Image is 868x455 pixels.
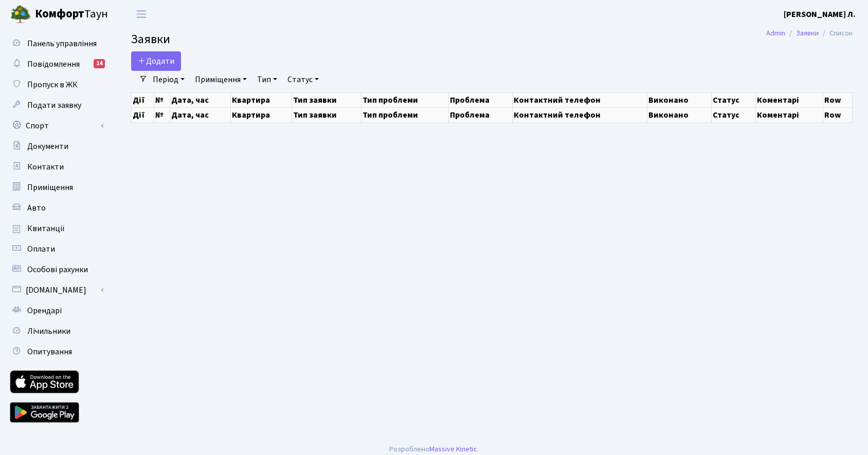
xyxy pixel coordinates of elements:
[5,177,108,198] a: Приміщення
[5,116,108,136] a: Спорт
[819,28,853,39] li: Список
[230,107,292,122] th: Квартира
[5,321,108,342] a: Лічильники
[138,55,174,67] span: Додати
[27,326,70,337] span: Лічильники
[27,264,88,275] span: Особові рахунки
[796,28,819,39] a: Заявки
[27,305,62,316] span: Орендарі
[389,444,479,455] div: Розроблено .
[283,71,323,88] a: Статус
[361,107,449,122] th: Тип проблеми
[292,107,361,122] th: Тип заявки
[27,346,72,357] span: Опитування
[449,92,512,107] th: Проблема
[27,141,68,152] span: Документи
[5,239,108,259] a: Оплати
[191,71,251,88] a: Приміщення
[27,223,65,234] span: Квитанції
[132,107,154,122] th: Дії
[5,300,108,321] a: Орендарі
[766,28,785,39] a: Admin
[449,107,512,122] th: Проблема
[35,6,108,23] span: Таун
[5,198,108,218] a: Авто
[94,59,105,68] div: 14
[129,6,154,23] button: Переключити навігацію
[784,9,856,20] b: [PERSON_NAME] Л.
[154,107,170,122] th: №
[27,100,81,111] span: Подати заявку
[27,161,64,173] span: Контакти
[154,92,170,107] th: №
[5,218,108,239] a: Квитанції
[711,92,755,107] th: Статус
[27,59,80,70] span: Повідомлення
[5,280,108,300] a: [DOMAIN_NAME]
[512,92,647,107] th: Контактний телефон
[27,243,55,255] span: Оплати
[5,54,108,74] a: Повідомлення14
[27,79,78,90] span: Пропуск в ЖК
[5,136,108,157] a: Документи
[755,92,823,107] th: Коментарі
[5,157,108,177] a: Контакти
[755,107,823,122] th: Коментарі
[170,92,230,107] th: Дата, час
[35,6,84,22] b: Комфорт
[5,74,108,95] a: Пропуск в ЖК
[361,92,449,107] th: Тип проблеми
[512,107,647,122] th: Контактний телефон
[647,107,711,122] th: Виконано
[230,92,292,107] th: Квартира
[429,444,477,454] a: Massive Kinetic
[784,8,856,21] a: [PERSON_NAME] Л.
[149,71,189,88] a: Період
[10,4,31,25] img: logo.png
[751,23,868,44] nav: breadcrumb
[170,107,230,122] th: Дата, час
[5,33,108,54] a: Панель управління
[823,107,852,122] th: Row
[292,92,361,107] th: Тип заявки
[711,107,755,122] th: Статус
[5,259,108,280] a: Особові рахунки
[5,342,108,362] a: Опитування
[27,202,46,214] span: Авто
[5,95,108,116] a: Подати заявку
[647,92,711,107] th: Виконано
[27,182,73,193] span: Приміщення
[823,92,852,107] th: Row
[27,38,97,49] span: Панель управління
[131,51,181,71] a: Додати
[253,71,281,88] a: Тип
[131,30,170,48] span: Заявки
[132,92,154,107] th: Дії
